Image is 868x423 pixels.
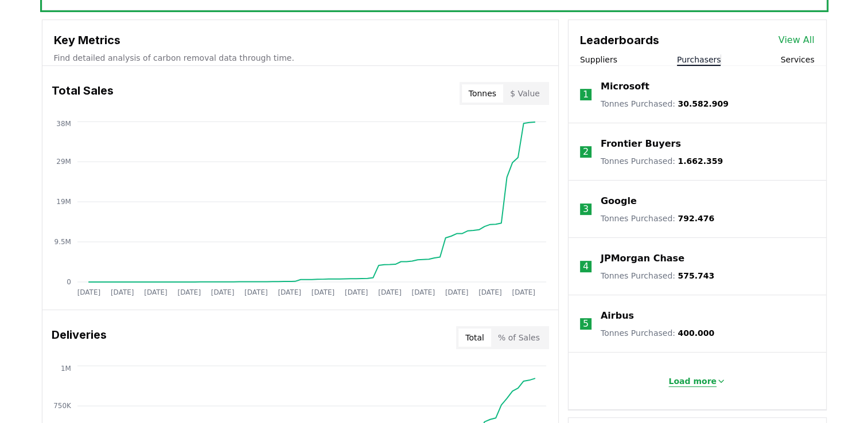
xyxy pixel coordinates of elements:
tspan: 29M [56,158,71,166]
p: 4 [583,260,589,273]
h3: Key Metrics [54,32,547,49]
button: Total [458,328,491,347]
tspan: [DATE] [278,288,301,296]
p: 5 [583,317,589,331]
a: Microsoft [601,80,649,93]
tspan: 750K [53,402,72,410]
p: Tonnes Purchased : [601,213,714,224]
span: 1.662.359 [678,156,723,166]
tspan: [DATE] [177,288,201,296]
tspan: 1M [60,364,71,372]
p: 2 [583,145,589,159]
p: Tonnes Purchased : [601,327,714,339]
p: 1 [583,88,589,101]
tspan: [DATE] [311,288,334,296]
button: $ Value [503,84,547,103]
tspan: [DATE] [512,288,535,296]
tspan: [DATE] [445,288,469,296]
tspan: [DATE] [378,288,402,296]
tspan: [DATE] [77,288,100,296]
tspan: [DATE] [144,288,168,296]
button: % of Sales [491,328,547,347]
p: 3 [583,202,589,216]
tspan: 19M [56,198,71,206]
tspan: [DATE] [244,288,268,296]
p: Tonnes Purchased : [601,155,723,167]
span: 792.476 [678,214,714,223]
span: 400.000 [678,328,714,338]
a: View All [779,33,815,47]
button: Load more [659,370,735,393]
span: 30.582.909 [678,99,729,108]
a: Airbus [601,309,634,323]
button: Services [780,54,814,65]
tspan: [DATE] [110,288,134,296]
p: Load more [668,375,717,387]
h3: Leaderboards [580,32,659,49]
p: Tonnes Purchased : [601,98,729,109]
tspan: [DATE] [478,288,502,296]
tspan: [DATE] [211,288,234,296]
span: 575.743 [678,271,714,280]
a: Frontier Buyers [601,137,681,151]
h3: Deliveries [52,326,107,349]
a: Google [601,194,637,208]
tspan: 38M [56,120,71,128]
button: Tonnes [462,84,503,103]
tspan: [DATE] [345,288,368,296]
tspan: 9.5M [54,238,71,246]
tspan: [DATE] [411,288,435,296]
a: JPMorgan Chase [601,252,684,265]
h3: Total Sales [52,82,114,105]
tspan: 0 [67,278,71,286]
p: Tonnes Purchased : [601,270,714,281]
button: Purchasers [677,54,721,65]
button: Suppliers [580,54,617,65]
p: Find detailed analysis of carbon removal data through time. [54,52,547,64]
